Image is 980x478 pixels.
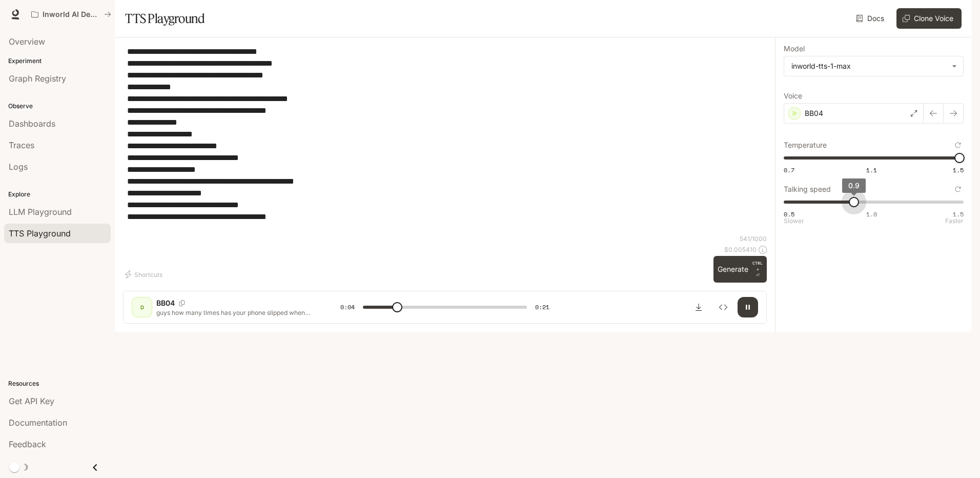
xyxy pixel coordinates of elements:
span: 0.5 [784,210,794,218]
button: GenerateCTRL +⏎ [713,256,767,283]
p: Inworld AI Demos [43,10,100,19]
p: CTRL + [752,260,763,272]
button: Inspect [713,297,733,317]
p: Model [784,45,805,52]
button: Reset to default [952,184,964,195]
p: Talking speed [784,186,831,193]
button: Shortcuts [123,266,167,283]
p: $ 0.005410 [724,245,757,254]
p: guys how many times has your phone slipped when you tried propping it up with random stuff like y... [156,308,316,317]
div: inworld-tts-1-max [791,61,947,71]
span: 0:21 [535,302,549,312]
p: BB04 [805,108,823,118]
button: Reset to default [952,140,964,151]
p: Faster [945,218,964,224]
button: All workspaces [27,4,116,25]
span: 0.7 [784,166,794,174]
span: 0.9 [848,181,860,190]
span: 1.5 [953,210,964,218]
button: Copy Voice ID [175,300,189,306]
h1: TTS Playground [125,8,205,29]
button: Clone Voice [896,8,962,29]
p: Voice [784,92,802,99]
p: ⏎ [752,260,763,278]
span: 0:04 [340,302,355,312]
p: Slower [784,218,804,224]
button: Download audio [688,297,709,317]
div: inworld-tts-1-max [784,56,963,76]
p: BB04 [156,298,175,308]
div: D [134,299,150,315]
p: Temperature [784,142,827,149]
span: 1.0 [866,210,877,218]
span: 1.5 [953,166,964,174]
span: 1.1 [866,166,877,174]
a: Docs [854,8,888,29]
